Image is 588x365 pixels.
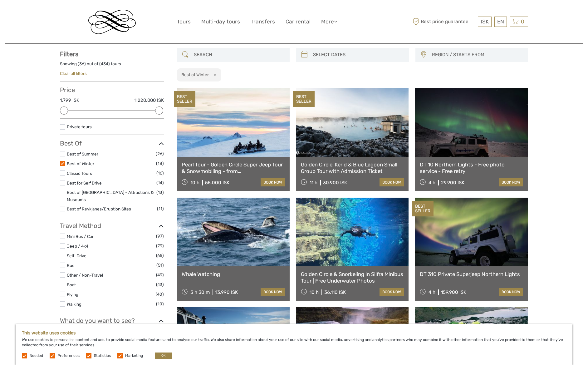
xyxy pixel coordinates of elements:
[101,61,108,67] label: 434
[215,289,238,295] div: 13.990 ISK
[72,10,79,17] button: Open LiveChat chat widget
[380,288,404,296] a: book now
[481,18,489,25] span: ISK
[380,178,404,186] a: book now
[60,71,87,76] a: Clear all filters
[429,289,435,295] span: 4 h
[67,302,81,307] a: Walking
[182,161,285,174] a: Pearl Tour - Golden Circle Super Jeep Tour & Snowmobiling - from [GEOGRAPHIC_DATA]
[67,206,131,211] a: Best of Reykjanes/Eruption Sites
[67,161,94,166] a: Best of Winter
[261,178,285,186] a: book now
[412,201,434,216] div: BEST SELLER
[156,189,164,196] span: (13)
[156,150,164,157] span: (26)
[67,273,103,278] a: Other / Non-Travel
[67,282,76,287] a: Boat
[310,289,319,295] span: 10 h
[156,291,164,298] span: (40)
[441,289,466,295] div: 159.900 ISK
[310,180,317,185] span: 11 h
[156,262,164,269] span: (51)
[311,49,406,60] input: SELECT DATES
[157,205,164,212] span: (11)
[79,61,84,67] label: 36
[156,170,164,177] span: (16)
[88,10,136,34] img: Reykjavik Residence
[190,180,199,185] span: 10 h
[67,171,92,176] a: Classic Tours
[261,288,285,296] a: book now
[301,271,404,284] a: Golden Circle & Snorkeling in Silfra Minibus Tour | Free Underwater Photos
[286,17,311,26] a: Car rental
[323,180,347,185] div: 30.900 ISK
[60,140,164,147] h3: Best Of
[22,330,566,336] h5: This website uses cookies
[201,17,240,26] a: Multi-day tours
[182,271,285,277] a: Whale Watching
[9,11,71,16] p: We're away right now. Please check back later!
[60,317,164,324] h3: What do you want to see?
[67,263,74,268] a: Bus
[67,124,92,129] a: Private tours
[67,244,88,249] a: Jeep / 4x4
[156,179,164,186] span: (14)
[156,233,164,240] span: (97)
[156,300,164,308] span: (10)
[94,353,111,358] label: Statistics
[60,86,164,94] h3: Price
[494,17,507,27] div: EN
[156,242,164,249] span: (79)
[67,151,98,156] a: Best of Summer
[67,234,94,239] a: Mini Bus / Car
[60,97,79,104] label: 1.799 ISK
[429,180,435,185] span: 4 h
[155,353,172,359] button: OK
[429,50,525,60] button: REGION / STARTS FROM
[205,180,229,185] div: 55.000 ISK
[499,178,523,186] a: book now
[321,17,337,26] a: More
[301,161,404,174] a: Golden Circle, Kerid & Blue Lagoon Small Group Tour with Admission Ticket
[411,17,476,27] span: Best price guarantee
[324,289,346,295] div: 36.110 ISK
[190,289,210,295] span: 3 h 30 m
[499,288,523,296] a: book now
[156,160,164,167] span: (18)
[125,353,143,358] label: Marketing
[67,292,78,297] a: Flying
[67,190,154,202] a: Best of [GEOGRAPHIC_DATA] - Attractions & Museums
[60,61,164,71] div: Showing ( ) out of ( ) tours
[57,353,80,358] label: Preferences
[420,271,523,277] a: DT 310 Private Superjeep Northern Lights
[181,72,209,77] h2: Best of Winter
[156,271,164,279] span: (49)
[156,281,164,288] span: (43)
[520,18,525,25] span: 0
[60,222,164,229] h3: Travel Method
[16,324,572,365] div: We use cookies to personalise content and ads, to provide social media features and to analyse ou...
[67,180,102,185] a: Best for Self Drive
[135,97,164,104] label: 1.220.000 ISK
[441,180,464,185] div: 29.900 ISK
[177,17,191,26] a: Tours
[420,161,523,174] a: DT 10 Northern Lights - Free photo service - Free retry
[30,353,43,358] label: Needed
[191,49,287,60] input: SEARCH
[60,50,78,58] strong: Filters
[156,252,164,259] span: (65)
[174,91,195,107] div: BEST SELLER
[67,253,86,258] a: Self-Drive
[210,72,218,78] button: x
[251,17,275,26] a: Transfers
[293,91,315,107] div: BEST SELLER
